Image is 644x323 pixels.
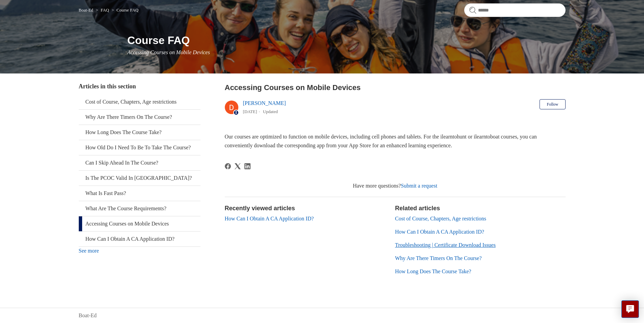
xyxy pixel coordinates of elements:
time: 03/01/2024, 15:07 [243,109,257,114]
a: How Can I Obtain A CA Application ID? [225,216,314,221]
a: How Long Does The Course Take? [395,268,471,274]
a: Why Are There Timers On The Course? [79,110,200,125]
a: [PERSON_NAME] [243,100,286,106]
svg: Share this page on Facebook [225,163,231,169]
a: Facebook [225,163,231,169]
input: Search [464,3,566,17]
li: Updated [263,109,278,114]
a: What Are The Course Requirements? [79,201,200,216]
a: Course FAQ [117,7,139,13]
a: Cost of Course, Chapters, Age restrictions [79,94,200,109]
a: How Old Do I Need To Be To Take The Course? [79,140,200,155]
a: LinkedIn [244,163,251,169]
a: Why Are There Timers On The Course? [395,255,482,261]
h1: Course FAQ [127,32,566,48]
a: Submit a request [401,183,437,189]
li: FAQ [94,7,110,13]
svg: Share this page on LinkedIn [244,163,251,169]
a: Accessing Courses on Mobile Devices [79,216,200,231]
a: FAQ [101,7,109,13]
a: See more [79,248,99,254]
a: Can I Skip Ahead In The Course? [79,155,200,170]
a: How Can I Obtain A CA Application ID? [395,229,484,235]
a: Cost of Course, Chapters, Age restrictions [395,216,486,221]
a: Boat-Ed [79,7,93,13]
a: X Corp [235,163,241,169]
button: Live chat [621,300,639,318]
a: How Long Does The Course Take? [79,125,200,140]
a: What Is Fast Pass? [79,186,200,201]
span: Articles in this section [79,83,136,90]
svg: Share this page on X Corp [235,163,241,169]
h2: Recently viewed articles [225,204,388,213]
h2: Accessing Courses on Mobile Devices [225,82,566,93]
button: Follow Article [540,99,565,109]
a: Troubleshooting | Certificate Download Issues [395,242,496,248]
p: Our courses are optimized to function on mobile devices, including cell phones and tablets. For t... [225,132,566,150]
a: How Can I Obtain A CA Application ID? [79,232,200,246]
li: Boat-Ed [79,7,95,13]
a: Boat-Ed [79,311,97,320]
a: Is The PCOC Valid In [GEOGRAPHIC_DATA]? [79,171,200,186]
h2: Related articles [395,204,566,213]
div: Have more questions? [225,182,566,190]
li: Course FAQ [110,7,139,13]
span: Accessing Courses on Mobile Devices [127,49,210,55]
